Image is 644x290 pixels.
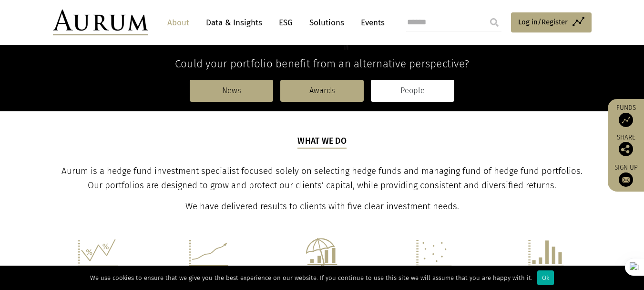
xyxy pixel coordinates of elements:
[201,14,267,32] a: Data & Insights
[613,163,639,187] a: Sign up
[613,134,639,156] div: Share
[619,172,633,187] img: Sign up to our newsletter
[518,16,568,28] span: Log in/Register
[297,135,347,149] h5: What we do
[274,14,297,32] a: ESG
[356,14,385,32] a: Events
[190,80,273,102] a: News
[53,57,592,70] h4: Could your portfolio benefit from an alternative perspective?
[619,142,633,156] img: Share this post
[485,13,504,32] input: Submit
[511,12,592,32] a: Log in/Register
[53,10,148,35] img: Aurum
[613,104,639,127] a: Funds
[185,201,459,212] span: We have delivered results to clients with five clear investment needs.
[280,80,364,102] a: Awards
[61,166,583,191] span: Aurum is a hedge fund investment specialist focused solely on selecting hedge funds and managing ...
[537,270,554,285] div: Ok
[305,14,349,32] a: Solutions
[619,113,633,127] img: Access Funds
[371,80,454,102] a: People
[163,14,194,32] a: About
